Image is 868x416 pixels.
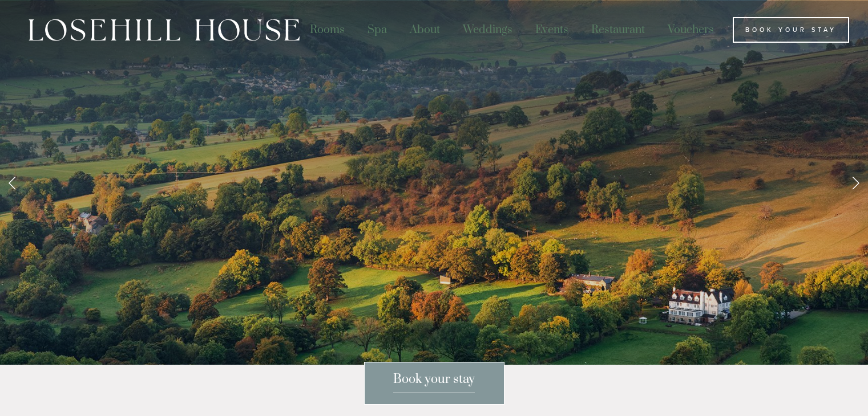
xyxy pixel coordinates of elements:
[393,372,475,393] span: Book your stay
[300,17,355,43] div: Rooms
[581,17,655,43] div: Restaurant
[399,17,450,43] div: About
[733,17,849,43] a: Book Your Stay
[357,17,397,43] div: Spa
[29,19,300,41] img: Losehill House
[525,17,579,43] div: Events
[843,165,868,199] a: Next Slide
[364,362,504,405] a: Book your stay
[453,17,523,43] div: Weddings
[657,17,724,43] a: Vouchers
